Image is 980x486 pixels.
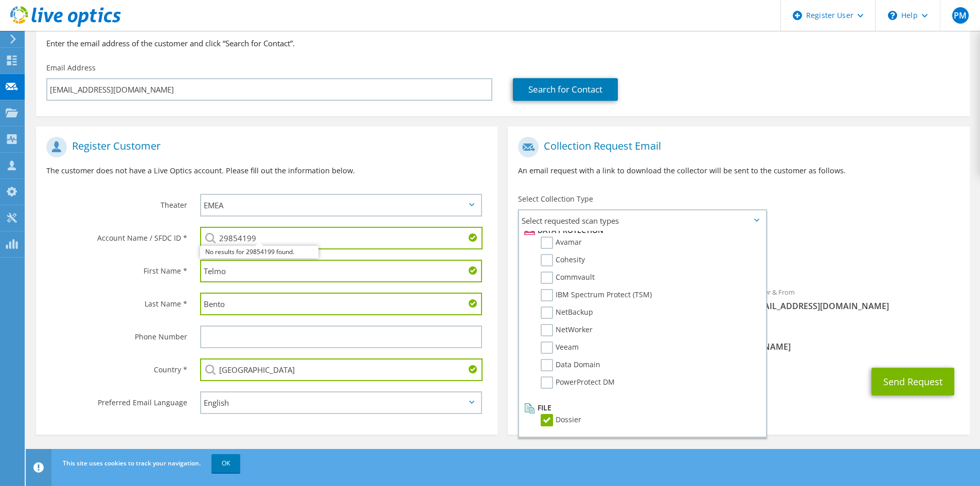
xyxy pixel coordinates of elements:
[888,11,897,20] svg: \n
[46,326,187,342] label: Phone Number
[46,194,187,210] label: Theater
[522,402,760,414] li: File
[541,414,581,426] label: Dossier
[46,227,187,243] label: Account Name / SFDC ID *
[200,246,318,258] div: No results for 29854199 found.
[46,63,96,73] label: Email Address
[508,281,739,317] div: To
[46,358,187,375] label: Country *
[541,359,600,371] label: Data Domain
[513,78,618,101] a: Search for Contact
[508,235,969,276] div: Requested Collections
[541,289,652,301] label: IBM Spectrum Protect (TSM)
[508,322,969,357] div: CC & Reply To
[541,376,615,389] label: PowerProtect DM
[541,307,593,319] label: NetBackup
[871,368,954,395] button: Send Request
[952,7,969,24] span: PM
[518,194,593,204] label: Select Collection Type
[739,281,970,317] div: Sender & From
[541,324,593,336] label: NetWorker
[46,137,482,157] h1: Register Customer
[541,254,585,266] label: Cohesity
[211,454,240,473] a: OK
[46,260,187,276] label: First Name *
[749,300,959,312] span: [EMAIL_ADDRESS][DOMAIN_NAME]
[46,391,187,408] label: Preferred Email Language
[518,137,954,157] h1: Collection Request Email
[63,459,201,467] span: This site uses cookies to track your navigation.
[46,38,959,49] h3: Enter the email address of the customer and click “Search for Contact”.
[541,341,579,354] label: Veeam
[541,272,595,284] label: Commvault
[541,237,582,249] label: Avamar
[519,210,765,231] span: Select requested scan types
[46,165,487,176] p: The customer does not have a Live Optics account. Please fill out the information below.
[46,293,187,309] label: Last Name *
[518,165,959,176] p: An email request with a link to download the collector will be sent to the customer as follows.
